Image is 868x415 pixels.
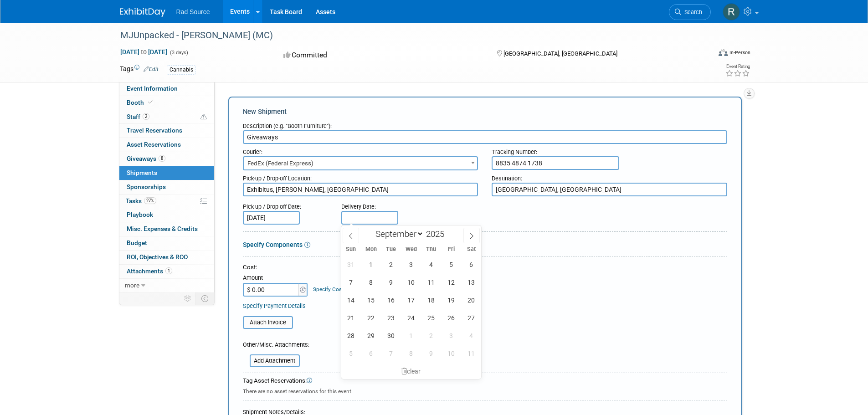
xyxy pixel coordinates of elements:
[422,291,440,309] span: September 18, 2025
[127,253,188,261] span: ROI, Objectives & ROO
[139,48,148,56] span: to
[362,256,380,273] span: September 1, 2025
[119,152,214,166] a: Giveaways8
[144,66,159,72] a: Edit
[492,144,727,156] div: Tracking Number:
[243,144,478,156] div: Courier:
[313,286,361,292] a: Specify Cost Center
[442,327,460,344] span: October 3, 2025
[462,273,480,291] span: September 13, 2025
[382,256,400,273] span: September 2, 2025
[200,113,207,121] span: Potential Scheduling Conflict -- at least one attendee is tagged in another overlapping event.
[119,96,214,110] a: Booth
[148,100,153,105] i: Booth reservation complete
[243,107,727,117] div: New Shipment
[362,309,380,327] span: September 22, 2025
[120,8,165,17] img: ExhibitDay
[371,228,424,240] select: Month
[462,344,480,362] span: October 11, 2025
[127,225,198,232] span: Misc. Expenses & Credits
[342,344,360,362] span: October 5, 2025
[362,344,380,362] span: October 6, 2025
[401,246,421,252] span: Wed
[442,344,460,362] span: October 10, 2025
[159,155,165,162] span: 8
[126,197,156,205] span: Tasks
[422,309,440,327] span: September 25, 2025
[341,199,452,211] div: Delivery Date:
[144,197,156,204] span: 27%
[119,208,214,222] a: Playbook
[669,4,711,20] a: Search
[119,236,214,250] a: Budget
[127,85,178,92] span: Event Information
[127,127,182,134] span: Travel Reservations
[176,8,210,15] span: Rad Source
[492,170,727,183] div: Destination:
[127,239,147,246] span: Budget
[342,291,360,309] span: September 14, 2025
[119,124,214,138] a: Travel Reservations
[402,327,420,344] span: October 1, 2025
[119,166,214,180] a: Shipments
[119,195,214,208] a: Tasks27%
[719,49,728,56] img: Format-Inperson.png
[127,267,172,275] span: Attachments
[195,292,214,304] td: Toggle Event Tabs
[402,309,420,327] span: September 24, 2025
[119,222,214,236] a: Misc. Expenses & Credits
[243,274,309,283] div: Amount
[442,256,460,273] span: September 5, 2025
[462,327,480,344] span: October 4, 2025
[165,267,172,274] span: 1
[381,246,401,252] span: Tue
[723,3,740,20] img: Ruth Petitt
[382,291,400,309] span: September 16, 2025
[362,273,380,291] span: September 8, 2025
[462,291,480,309] span: September 20, 2025
[125,282,139,289] span: more
[243,302,306,309] a: Specify Payment Details
[462,309,480,327] span: September 27, 2025
[422,273,440,291] span: September 11, 2025
[503,50,617,57] span: [GEOGRAPHIC_DATA], [GEOGRAPHIC_DATA]
[657,47,751,61] div: Event Format
[382,273,400,291] span: September 9, 2025
[119,138,214,152] a: Asset Reservations
[243,377,727,385] div: Tag Asset Reservations:
[180,292,196,304] td: Personalize Event Tab Strip
[402,273,420,291] span: September 10, 2025
[442,309,460,327] span: September 26, 2025
[143,113,149,120] span: 2
[441,246,461,252] span: Fri
[120,64,159,75] td: Tags
[421,246,441,252] span: Thu
[127,99,154,106] span: Booth
[361,246,381,252] span: Mon
[402,291,420,309] span: September 17, 2025
[342,256,360,273] span: August 31, 2025
[342,309,360,327] span: September 21, 2025
[127,169,157,176] span: Shipments
[422,327,440,344] span: October 2, 2025
[5,4,471,13] body: Rich Text Area. Press ALT-0 for help.
[341,364,482,379] div: clear
[167,65,196,75] div: Cannabis
[119,265,214,278] a: Attachments1
[243,241,303,248] a: Specify Components
[442,273,460,291] span: September 12, 2025
[119,180,214,194] a: Sponsorships
[725,64,750,69] div: Event Rating
[243,156,478,170] span: FedEx (Federal Express)
[243,170,478,183] div: Pick-up / Drop-off Location:
[442,291,460,309] span: September 19, 2025
[422,344,440,362] span: October 9, 2025
[402,344,420,362] span: October 8, 2025
[729,49,750,56] div: In-Person
[243,385,727,395] div: There are no asset reservations for this event.
[127,155,165,162] span: Giveaways
[341,246,361,252] span: Sun
[169,50,188,56] span: (3 days)
[424,229,451,239] input: Year
[243,341,309,351] div: Other/Misc. Attachments:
